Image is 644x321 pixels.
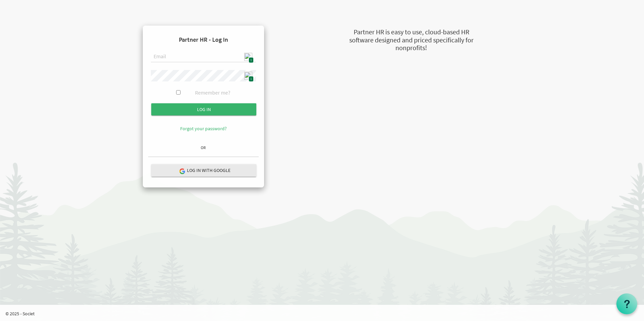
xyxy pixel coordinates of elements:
span: 1 [249,57,254,63]
h6: OR [148,145,259,150]
img: npw-badge-icon.svg [244,72,252,80]
input: Email [151,51,256,63]
input: Log in [151,103,256,115]
label: Remember me? [195,89,230,97]
p: © 2025 - Societ [5,310,644,317]
img: npw-badge-icon.svg [244,53,252,61]
h4: Partner HR - Log In [148,31,259,48]
span: 1 [249,76,254,82]
div: Partner HR is easy to use, cloud-based HR [315,27,507,37]
a: Forgot your password? [180,126,227,132]
img: google-logo.png [179,168,185,174]
div: software designed and priced specifically for [315,35,507,45]
button: Log in with Google [151,164,256,177]
div: nonprofits! [315,43,507,53]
